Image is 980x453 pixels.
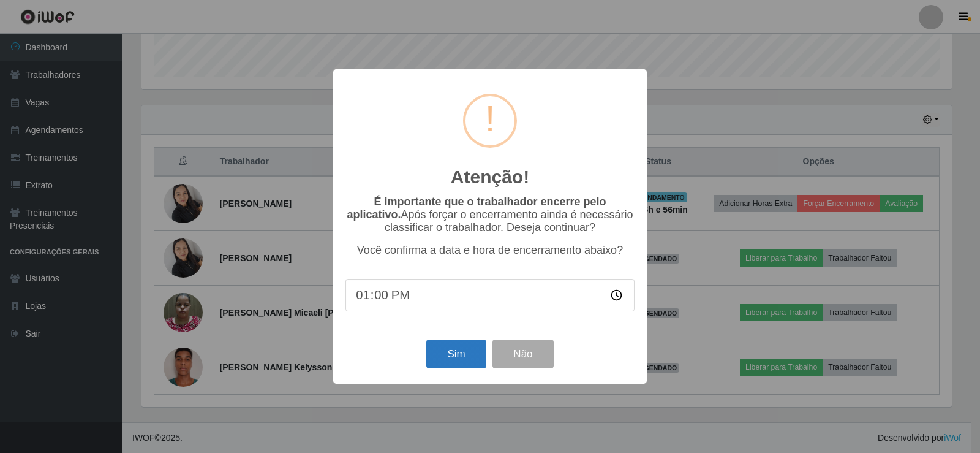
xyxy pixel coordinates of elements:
[345,196,635,234] p: Após forçar o encerramento ainda é necessário classificar o trabalhador. Deseja continuar?
[426,340,486,368] button: Sim
[345,244,635,257] p: Você confirma a data e hora de encerramento abaixo?
[492,340,553,368] button: Não
[451,166,529,188] h2: Atenção!
[347,196,606,221] b: É importante que o trabalhador encerre pelo aplicativo.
